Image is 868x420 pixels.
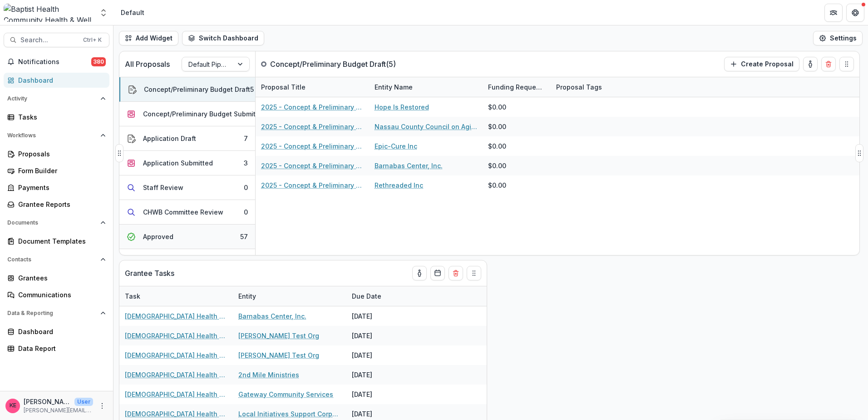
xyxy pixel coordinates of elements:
[250,85,254,94] div: 5
[143,232,173,241] div: Approved
[7,95,97,102] span: Activity
[119,151,255,175] button: Application Submitted3
[412,266,427,280] button: toggle-assigned-to-me
[4,73,109,88] a: Dashboard
[4,110,109,125] a: Tasks
[125,331,227,340] a: [DEMOGRAPHIC_DATA] Health Strategic Investment Impact Report
[4,33,109,47] button: Search...
[4,287,109,302] a: Communications
[7,256,97,263] span: Contacts
[125,350,227,360] a: [DEMOGRAPHIC_DATA] Health Strategic Investment Impact Report
[143,134,196,143] div: Application Draft
[449,266,463,280] button: Delete card
[125,370,227,380] a: [DEMOGRAPHIC_DATA] Health Strategic Investment Impact Report 2
[375,161,443,170] a: Barnabas Center, Inc.
[483,82,551,92] div: Funding Requested
[551,77,664,97] div: Proposal Tags
[18,200,102,209] div: Grantee Reports
[144,85,250,94] div: Concept/Preliminary Budget Draft
[233,286,346,306] div: Entity
[125,311,227,321] a: [DEMOGRAPHIC_DATA] Health Strategic Investment Impact Report
[244,158,248,168] div: 3
[238,409,341,419] a: Local Initiatives Support Corporation
[4,324,109,339] a: Dashboard
[375,141,417,151] a: Epic-Cure Inc
[119,286,233,306] div: Task
[369,77,483,97] div: Entity Name
[238,350,319,360] a: [PERSON_NAME] Test Org
[4,163,109,178] a: Form Builder
[488,102,506,112] div: $0.00
[483,77,551,97] div: Funding Requested
[18,112,102,122] div: Tasks
[724,57,799,71] button: Create Proposal
[238,370,299,380] a: 2nd Mile Ministries
[240,232,248,241] div: 57
[4,341,109,356] a: Data Report
[18,236,102,246] div: Document Templates
[839,57,854,71] button: Drag
[143,109,266,119] div: Concept/Preliminary Budget Submitted
[238,331,319,340] a: [PERSON_NAME] Test Org
[256,77,369,97] div: Proposal Title
[4,270,109,285] a: Grantees
[488,122,506,131] div: $0.00
[117,6,148,19] nav: breadcrumb
[375,122,477,131] a: Nassau County Council on Aging
[261,141,364,151] a: 2025 - Concept & Preliminary Budget Form
[97,4,110,22] button: Open entity switcher
[18,290,102,300] div: Communications
[18,273,102,283] div: Grantees
[846,4,864,22] button: Get Help
[182,31,264,45] button: Switch Dashboard
[244,183,248,192] div: 0
[125,59,170,70] p: All Proposals
[91,57,106,66] span: 380
[119,126,255,151] button: Application Draft7
[375,102,429,112] a: Hope Is Restored
[18,75,102,85] div: Dashboard
[346,291,387,301] div: Due Date
[115,144,123,162] button: Drag
[10,403,16,409] div: Katie E
[81,35,104,45] div: Ctrl + K
[74,398,93,406] p: User
[261,102,364,112] a: 2025 - Concept & Preliminary Budget Form
[4,215,109,230] button: Open Documents
[4,146,109,161] a: Proposals
[143,207,223,217] div: CHWB Committee Review
[261,161,364,170] a: 2025 - Concept & Preliminary Budget Form
[375,180,423,190] a: Rethreaded Inc
[119,31,178,45] button: Add Widget
[119,225,255,249] button: Approved57
[125,268,174,279] p: Grantee Tasks
[488,161,506,170] div: $0.00
[4,197,109,212] a: Grantee Reports
[18,58,91,66] span: Notifications
[488,141,506,151] div: $0.00
[261,180,364,190] a: 2025 - Concept & Preliminary Budget Form
[18,183,102,192] div: Payments
[369,82,418,92] div: Entity Name
[4,306,109,320] button: Open Data & Reporting
[467,266,481,280] button: Drag
[7,132,97,139] span: Workflows
[121,8,144,17] div: Default
[346,385,414,404] div: [DATE]
[488,180,506,190] div: $0.00
[143,183,183,192] div: Staff Review
[551,82,607,92] div: Proposal Tags
[119,291,146,301] div: Task
[233,291,261,301] div: Entity
[4,252,109,267] button: Open Contacts
[244,134,248,143] div: 7
[7,310,97,316] span: Data & Reporting
[119,175,255,200] button: Staff Review0
[24,406,93,415] p: [PERSON_NAME][EMAIL_ADDRESS][DOMAIN_NAME]
[125,390,227,399] a: [DEMOGRAPHIC_DATA] Health Strategic Investment Impact Report 2
[824,4,843,22] button: Partners
[346,286,414,306] div: Due Date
